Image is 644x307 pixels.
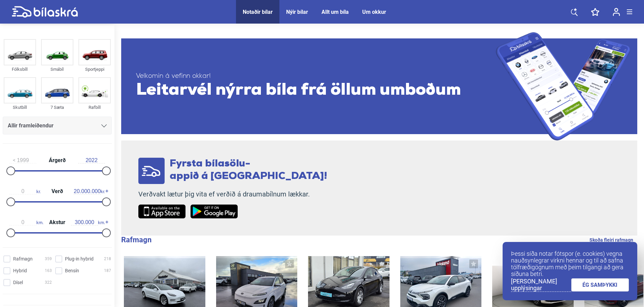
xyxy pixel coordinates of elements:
span: Verð [50,189,65,194]
span: Dísel [13,279,23,286]
span: 359 [45,255,52,263]
a: Skoða fleiri rafmagn [589,236,633,244]
p: Verðvakt lætur þig vita ef verðið á draumabílnum lækkar. [138,190,327,198]
img: user-login.svg [613,8,620,16]
div: Sportjeppi [78,65,111,73]
b: Rafmagn [121,236,151,244]
span: Allir framleiðendur [8,121,54,130]
p: Þessi síða notar fótspor (e. cookies) vegna nauðsynlegrar virkni hennar og til að safna tölfræðig... [511,250,629,277]
span: Bensín [65,267,79,274]
span: kr. [74,188,105,194]
a: [PERSON_NAME] upplýsingar [511,278,571,292]
span: kr. [9,188,41,194]
span: km. [9,219,43,225]
div: Skutbíll [4,103,36,111]
span: km. [71,219,105,225]
a: Um okkur [362,9,386,15]
span: Leitarvél nýrra bíla frá öllum umboðum [136,81,496,101]
span: 218 [104,255,111,263]
a: Notaðir bílar [243,9,273,15]
span: Plug-in hybrid [65,255,94,263]
div: Fólksbíll [4,65,36,73]
span: Árgerð [47,158,67,163]
span: Fyrsta bílasölu- appið á [GEOGRAPHIC_DATA]! [170,159,327,182]
a: Nýir bílar [286,9,308,15]
span: 187 [104,267,111,274]
span: Velkomin á vefinn okkar! [136,72,496,81]
div: Smábíl [41,65,73,73]
span: Akstur [47,220,67,225]
a: Velkomin á vefinn okkar!Leitarvél nýrra bíla frá öllum umboðum [121,32,637,141]
span: 322 [45,279,52,286]
span: 163 [45,267,52,274]
div: 7 Sæta [41,103,73,111]
span: Rafmagn [13,255,33,263]
span: Hybrid [13,267,27,274]
div: Rafbíll [78,103,111,111]
a: Allt um bíla [321,9,349,15]
a: ÉG SAMÞYKKI [571,278,629,291]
